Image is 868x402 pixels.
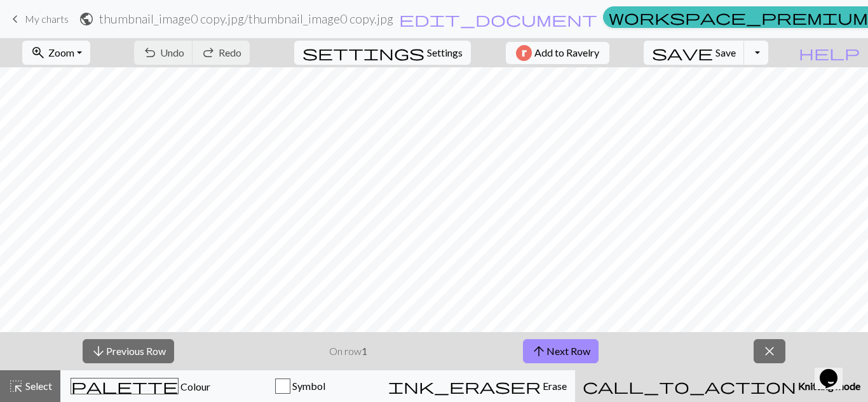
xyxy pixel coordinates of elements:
[575,370,868,402] button: Knitting mode
[583,377,796,395] span: call_to_action
[91,342,106,360] span: arrow_downward
[399,10,597,28] span: edit_document
[362,345,367,357] strong: 1
[31,44,46,62] span: zoom_in
[762,342,777,360] span: close
[388,377,541,395] span: ink_eraser
[541,380,567,392] span: Erase
[294,41,471,65] button: SettingsSettings
[380,370,575,402] button: Erase
[25,13,69,25] span: My charts
[609,8,868,26] span: workspace_premium
[290,380,325,392] span: Symbol
[523,339,599,363] button: Next Row
[531,342,546,360] span: arrow_upward
[329,344,367,359] p: On row
[652,44,713,62] span: save
[99,11,393,26] h2: thumbnail_image0 copy.jpg / thumbnail_image0 copy.jpg
[644,41,745,65] button: Save
[534,45,599,61] span: Add to Ravelry
[302,44,424,62] span: settings
[83,339,174,363] button: Previous Row
[71,377,178,395] span: palette
[60,370,220,402] button: Colour
[48,46,74,58] span: Zoom
[79,10,94,28] span: public
[799,44,860,62] span: help
[220,370,381,402] button: Symbol
[815,351,855,389] iframe: chat widget
[506,42,609,64] button: Add to Ravelry
[8,10,23,28] span: keyboard_arrow_left
[516,45,532,61] img: Ravelry
[302,45,424,60] i: Settings
[427,45,463,60] span: Settings
[22,41,90,65] button: Zoom
[8,8,69,30] a: My charts
[715,46,736,58] span: Save
[179,380,210,392] span: Colour
[796,380,860,392] span: Knitting mode
[8,377,24,395] span: highlight_alt
[24,380,52,392] span: Select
